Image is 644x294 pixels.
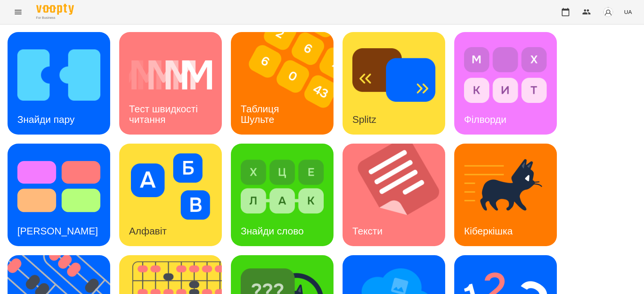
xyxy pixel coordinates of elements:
h3: Тексти [352,225,383,237]
span: For Business [36,15,74,20]
img: Знайди пару [17,42,100,108]
a: ФілвордиФілворди [454,32,557,135]
a: Тест швидкості читанняТест швидкості читання [119,32,222,135]
img: Тексти [343,144,455,246]
a: АлфавітАлфавіт [119,144,222,246]
h3: Знайди слово [241,225,304,237]
img: Тест швидкості читання [129,42,212,108]
h3: Тест швидкості читання [129,103,200,125]
img: Таблиця Шульте [231,32,343,135]
span: UA [624,8,632,16]
img: Тест Струпа [17,153,100,220]
h3: Таблиця Шульте [241,103,282,125]
a: Знайди словоЗнайди слово [231,144,334,246]
a: SplitzSplitz [343,32,445,135]
a: КіберкішкаКіберкішка [454,144,557,246]
h3: [PERSON_NAME] [17,225,98,237]
img: Voopty Logo [36,4,74,15]
img: Знайди слово [241,153,324,220]
button: Menu [9,3,27,21]
h3: Кіберкішка [464,225,513,237]
h3: Splitz [352,114,377,125]
img: Алфавіт [129,153,212,220]
button: UA [621,5,635,19]
a: Знайди паруЗнайди пару [8,32,110,135]
img: Splitz [352,42,435,108]
img: avatar_s.png [603,7,613,17]
h3: Філворди [464,114,506,125]
img: Філворди [464,42,547,108]
h3: Знайди пару [17,114,75,125]
img: Кіберкішка [464,153,547,220]
h3: Алфавіт [129,225,167,237]
a: Тест Струпа[PERSON_NAME] [8,144,110,246]
a: Таблиця ШультеТаблиця Шульте [231,32,334,135]
a: ТекстиТексти [343,144,445,246]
